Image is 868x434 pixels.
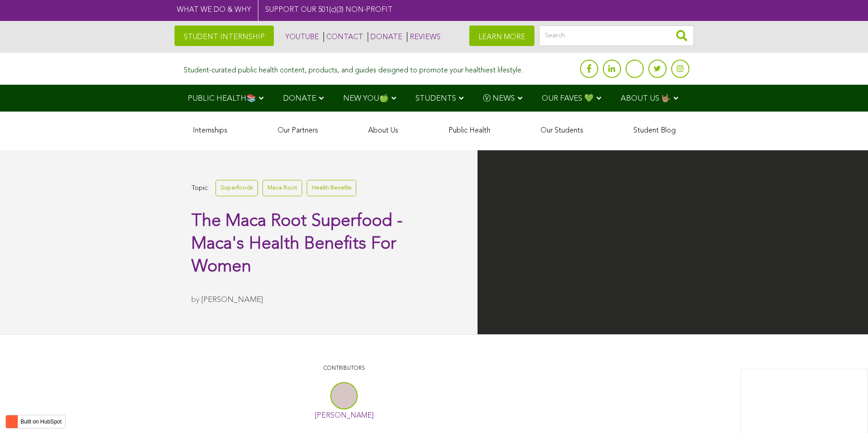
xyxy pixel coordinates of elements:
a: DONATE [368,32,402,42]
span: Topic: [191,182,209,194]
label: Built on HubSpot [17,416,65,428]
span: PUBLIC HEALTH📚 [188,95,256,102]
a: LEARN MORE [469,26,534,46]
div: Student-curated public health content, products, and guides designed to promote your healthiest l... [184,62,523,75]
span: OUR FAVES 💚 [542,95,594,102]
span: Ⓥ NEWS [483,95,515,102]
a: [PERSON_NAME] [315,412,374,419]
iframe: Chat Widget [822,390,868,434]
span: The Maca Root Superfood - Maca's Health Benefits For Women [191,213,403,276]
a: CONTACT [324,32,363,42]
a: Health Benefits [307,180,356,196]
span: NEW YOU🍏 [343,95,389,102]
div: Navigation Menu [175,85,694,112]
span: by [191,296,200,304]
p: CONTRIBUTORS [196,364,492,373]
a: STUDENT INTERNSHIP [175,26,274,46]
span: STUDENTS [416,95,456,102]
img: HubSpot sprocket logo [6,416,17,427]
a: [PERSON_NAME] [201,296,263,304]
a: YOUTUBE [283,32,319,42]
a: Maca Root [262,180,302,196]
input: Search [539,26,694,46]
a: Superfoods [216,180,258,196]
span: DONATE [283,95,316,102]
button: Built on HubSpot [5,415,66,429]
a: REVIEWS [407,32,441,42]
span: ABOUT US 🤟🏽 [621,95,671,102]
